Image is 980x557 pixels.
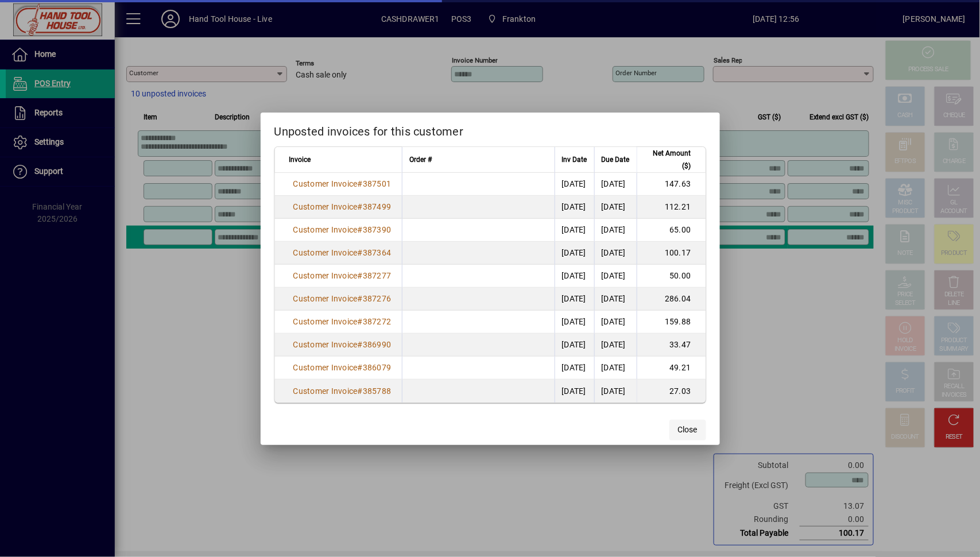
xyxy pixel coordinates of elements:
td: 286.04 [637,288,706,311]
td: [DATE] [555,380,594,403]
td: [DATE] [555,357,594,380]
td: [DATE] [594,196,637,219]
button: Close [669,420,706,440]
td: [DATE] [555,173,594,196]
span: Invoice [289,153,311,166]
span: 386079 [363,363,392,372]
td: [DATE] [594,265,637,288]
td: 100.17 [637,242,706,265]
span: 387390 [363,225,392,234]
span: # [358,271,363,280]
td: [DATE] [594,311,637,334]
td: [DATE] [594,219,637,242]
a: Customer Invoice#387276 [289,292,396,305]
span: 386990 [363,340,392,349]
td: [DATE] [555,196,594,219]
span: 387276 [363,294,392,303]
td: 50.00 [637,265,706,288]
td: [DATE] [594,357,637,380]
td: [DATE] [555,242,594,265]
td: [DATE] [594,242,637,265]
td: 65.00 [637,219,706,242]
a: Customer Invoice#387272 [289,315,396,328]
span: Customer Invoice [293,202,358,211]
span: Order # [409,153,432,166]
span: # [358,248,363,257]
span: Net Amount ($) [644,147,691,172]
td: [DATE] [594,380,637,403]
a: Customer Invoice#385788 [289,385,396,397]
span: 387272 [363,317,392,326]
td: [DATE] [555,265,594,288]
span: 387364 [363,248,392,257]
td: 112.21 [637,196,706,219]
td: [DATE] [555,311,594,334]
td: [DATE] [594,173,637,196]
span: Customer Invoice [293,179,358,188]
span: # [358,225,363,234]
span: Customer Invoice [293,271,358,280]
span: Customer Invoice [293,340,358,349]
h2: Unposted invoices for this customer [261,113,720,146]
td: 27.03 [637,380,706,403]
span: # [358,202,363,211]
span: Customer Invoice [293,386,358,396]
span: Due Date [602,153,630,166]
span: # [358,179,363,188]
a: Customer Invoice#386079 [289,361,396,374]
span: Close [678,424,698,436]
span: Customer Invoice [293,225,358,234]
span: Inv Date [562,153,587,166]
span: # [358,294,363,303]
a: Customer Invoice#386990 [289,338,396,351]
span: 387501 [363,179,392,188]
span: Customer Invoice [293,317,358,326]
span: 387277 [363,271,392,280]
span: # [358,363,363,372]
span: Customer Invoice [293,248,358,257]
span: Customer Invoice [293,294,358,303]
a: Customer Invoice#387501 [289,177,396,190]
a: Customer Invoice#387390 [289,223,396,236]
a: Customer Invoice#387499 [289,200,396,213]
a: Customer Invoice#387277 [289,269,396,282]
span: 387499 [363,202,392,211]
td: 147.63 [637,173,706,196]
td: 33.47 [637,334,706,357]
span: 385788 [363,386,392,396]
td: 49.21 [637,357,706,380]
span: # [358,317,363,326]
td: [DATE] [594,334,637,357]
span: # [358,340,363,349]
td: [DATE] [594,288,637,311]
td: [DATE] [555,288,594,311]
td: 159.88 [637,311,706,334]
td: [DATE] [555,219,594,242]
td: [DATE] [555,334,594,357]
span: Customer Invoice [293,363,358,372]
a: Customer Invoice#387364 [289,246,396,259]
span: # [358,386,363,396]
